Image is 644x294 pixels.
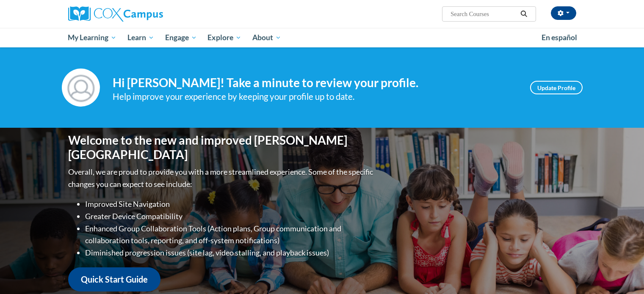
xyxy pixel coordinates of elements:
[517,9,530,19] button: Search
[551,6,576,20] button: Account Settings
[207,33,241,43] span: Explore
[536,29,583,47] a: En español
[55,28,589,47] div: Main menu
[68,33,116,43] span: My Learning
[252,33,281,43] span: About
[68,6,229,22] a: Cox Campus
[85,198,375,210] li: Improved Site Navigation
[247,28,287,47] a: About
[113,90,517,104] div: Help improve your experience by keeping your profile up to date.
[160,28,202,47] a: Engage
[202,28,247,47] a: Explore
[62,69,100,107] img: Profile Image
[450,9,517,19] input: Search Courses
[63,28,122,47] a: My Learning
[610,260,637,287] iframe: Button to launch messaging window
[85,247,375,259] li: Diminished progression issues (site lag, video stalling, and playback issues)
[165,33,197,43] span: Engage
[530,81,583,94] a: Update Profile
[85,223,375,247] li: Enhanced Group Collaboration Tools (Action plans, Group communication and collaboration tools, re...
[127,33,154,43] span: Learn
[113,76,517,90] h4: Hi [PERSON_NAME]! Take a minute to review your profile.
[68,267,160,291] a: Quick Start Guide
[68,166,375,190] p: Overall, we are proud to provide you with a more streamlined experience. Some of the specific cha...
[68,133,375,162] h1: Welcome to the new and improved [PERSON_NAME][GEOGRAPHIC_DATA]
[68,6,163,22] img: Cox Campus
[542,33,577,42] span: En español
[122,28,160,47] a: Learn
[85,210,375,223] li: Greater Device Compatibility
